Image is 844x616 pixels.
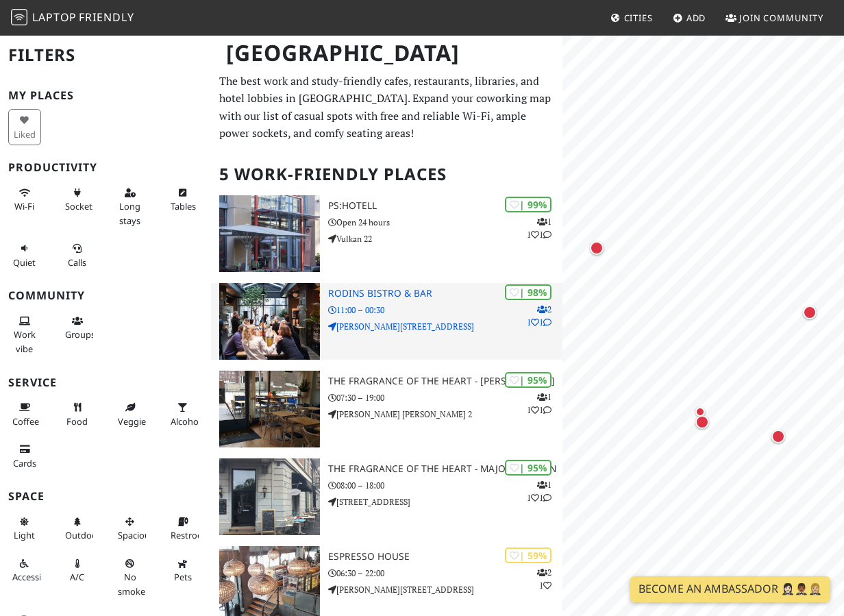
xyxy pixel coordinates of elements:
[328,495,562,508] p: [STREET_ADDRESS]
[14,200,34,212] span: Stable Wi-Fi
[32,10,77,25] span: Laptop
[61,310,94,346] button: Groups
[114,552,147,602] button: No smoke
[800,303,819,322] div: Map marker
[328,551,562,563] h3: Espresso House
[328,232,562,245] p: Vulkan 22
[171,529,211,541] span: Restroom
[79,10,134,25] span: Friendly
[166,182,199,218] button: Tables
[61,510,94,547] button: Outdoor
[587,238,606,258] div: Map marker
[13,457,36,469] span: Credit cards
[219,458,320,535] img: The Fragrance of the Heart - Majorstuveien
[692,404,708,420] div: Map marker
[114,510,147,547] button: Spacious
[8,161,203,174] h3: Productivity
[693,412,712,432] div: Map marker
[667,5,712,30] a: Add
[13,256,36,269] span: Quiet
[14,328,36,354] span: People working
[61,237,94,273] button: Calls
[8,396,41,432] button: Coffee
[505,284,551,300] div: | 98%
[8,182,41,218] button: Wi-Fi
[769,427,788,446] div: Map marker
[211,371,562,447] a: The Fragrance of the Heart - Fridtjof | 95% 111 The Fragrance of the Heart - [PERSON_NAME] 07:30 ...
[328,304,562,317] p: 11:00 – 00:30
[11,6,134,30] a: LaptopFriendly LaptopFriendly
[118,529,154,541] span: Spacious
[12,415,39,428] span: Coffee
[8,289,203,302] h3: Community
[527,391,551,417] p: 1 1 1
[328,320,562,333] p: [PERSON_NAME][STREET_ADDRESS]
[686,12,706,24] span: Add
[8,490,203,503] h3: Space
[328,583,562,596] p: [PERSON_NAME][STREET_ADDRESS]
[328,567,562,580] p: 06:30 – 22:00
[65,328,95,341] span: Group tables
[118,571,145,597] span: Smoke free
[739,12,823,24] span: Join Community
[61,552,94,589] button: A/C
[166,552,199,589] button: Pets
[328,479,562,492] p: 08:00 – 18:00
[505,547,551,563] div: | 59%
[174,571,192,583] span: Pet friendly
[8,510,41,547] button: Light
[328,463,562,475] h3: The Fragrance of the Heart - Majorstuveien
[219,153,554,195] h2: 5 Work-Friendly Places
[114,182,147,232] button: Long stays
[219,195,320,272] img: PS:hotell
[171,200,196,212] span: Work-friendly tables
[219,283,320,360] img: Rodins Bistro & Bar
[65,200,97,212] span: Power sockets
[624,12,653,24] span: Cities
[68,256,86,269] span: Video/audio calls
[505,197,551,212] div: | 99%
[211,283,562,360] a: Rodins Bistro & Bar | 98% 211 Rodins Bistro & Bar 11:00 – 00:30 [PERSON_NAME][STREET_ADDRESS]
[66,415,88,428] span: Food
[8,34,203,76] h2: Filters
[8,89,203,102] h3: My Places
[8,310,41,360] button: Work vibe
[12,571,53,583] span: Accessible
[328,375,562,387] h3: The Fragrance of the Heart - [PERSON_NAME]
[8,376,203,389] h3: Service
[328,391,562,404] p: 07:30 – 19:00
[11,9,27,25] img: LaptopFriendly
[119,200,140,226] span: Long stays
[328,216,562,229] p: Open 24 hours
[720,5,829,30] a: Join Community
[328,288,562,299] h3: Rodins Bistro & Bar
[8,237,41,273] button: Quiet
[527,215,551,241] p: 1 1 1
[328,200,562,212] h3: PS:hotell
[118,415,146,428] span: Veggie
[211,458,562,535] a: The Fragrance of the Heart - Majorstuveien | 95% 111 The Fragrance of the Heart - Majorstuveien 0...
[219,73,554,143] p: The best work and study-friendly cafes, restaurants, libraries, and hotel lobbies in [GEOGRAPHIC_...
[537,566,551,592] p: 2 1
[171,415,201,428] span: Alcohol
[166,396,199,432] button: Alcohol
[605,5,658,30] a: Cities
[215,34,560,72] h1: [GEOGRAPHIC_DATA]
[65,529,101,541] span: Outdoor area
[61,182,94,218] button: Sockets
[219,371,320,447] img: The Fragrance of the Heart - Fridtjof
[61,396,94,432] button: Food
[211,195,562,272] a: PS:hotell | 99% 111 PS:hotell Open 24 hours Vulkan 22
[114,396,147,432] button: Veggie
[527,478,551,504] p: 1 1 1
[505,372,551,388] div: | 95%
[328,408,562,421] p: [PERSON_NAME] [PERSON_NAME] 2
[8,552,41,589] button: Accessible
[14,529,35,541] span: Natural light
[166,510,199,547] button: Restroom
[527,303,551,329] p: 2 1 1
[505,460,551,476] div: | 95%
[70,571,84,583] span: Air conditioned
[8,438,41,474] button: Cards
